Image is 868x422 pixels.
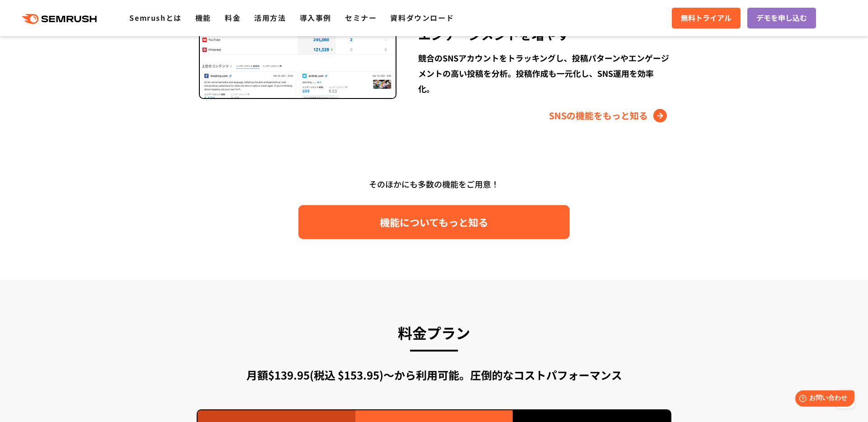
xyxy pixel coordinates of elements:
[254,12,286,23] a: 活用方法
[174,176,694,192] div: そのほかにも多数の機能をご用意！
[197,320,671,345] h3: 料金プラン
[549,108,669,123] a: SNSの機能をもっと知る
[672,8,741,28] a: 無料トライアル
[788,387,858,412] iframe: Help widget launcher
[418,50,669,96] div: 競合のSNSアカウントをトラッキングし、投稿パターンやエンゲージメントの高い投稿を分析。投稿作成も一元化し、SNS運用を効率化。
[300,12,331,23] a: 導入事例
[195,12,211,23] a: 機能
[345,12,377,23] a: セミナー
[380,214,488,230] span: 機能についてもっと知る
[390,12,454,23] a: 資料ダウンロード
[298,205,570,239] a: 機能についてもっと知る
[197,367,671,383] div: 月額$139.95(税込 $153.95)〜から利用可能。圧倒的なコストパフォーマンス
[756,12,807,24] span: デモを申し込む
[681,12,731,24] span: 無料トライアル
[747,8,816,28] a: デモを申し込む
[129,12,181,23] a: Semrushとは
[225,12,241,23] a: 料金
